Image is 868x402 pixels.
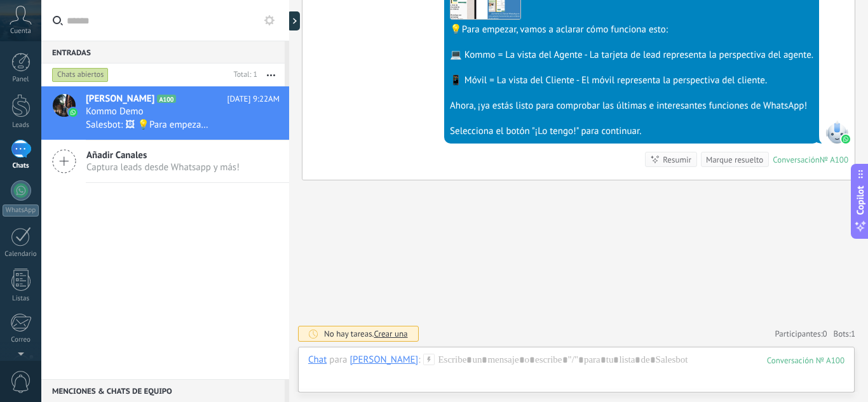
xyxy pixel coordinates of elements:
img: waba.svg [841,135,850,144]
div: 💻 Kommo = La vista del Agente - La tarjeta de lead representa la perspectiva del agente. [450,49,813,62]
div: Listas [3,295,39,303]
div: WhatsApp [3,204,39,217]
a: Participantes:0 [775,328,827,339]
div: Ahora, ¡ya estás listo para comprobar las últimas e interesantes funciones de WhatsApp! [450,100,813,112]
div: Chats [3,162,39,170]
div: № A100 [820,154,848,165]
div: Omar Fernando Diaz Bernal [349,354,418,365]
span: SalesBot [825,121,848,144]
div: Correo [3,336,39,344]
div: Total: 1 [229,69,257,81]
span: Añadir Canales [86,149,240,161]
div: Marque resuelto [706,154,763,166]
span: [DATE] 9:22AM [227,93,280,105]
div: Mostrar [287,11,300,30]
div: Chats abiertos [52,67,109,83]
span: [PERSON_NAME] [86,93,154,105]
span: Bots: [834,328,855,339]
span: 0 [823,328,827,339]
span: Salesbot: 🖼 💡Para empezar, vamos a aclarar cómo funciona esto: 💻 Kommo = La vista del Agente - La... [86,119,210,131]
span: para [329,354,347,366]
button: Más [257,64,285,86]
div: Leads [3,121,39,130]
div: Panel [3,76,39,84]
span: Kommo Demo [86,105,144,118]
div: Conversación [773,154,820,165]
span: Crear una [374,328,407,339]
span: A100 [157,95,175,103]
span: Copilot [854,185,867,215]
span: 1 [851,328,855,339]
div: Entradas [41,41,285,64]
span: : [418,354,420,366]
div: Selecciona el botón "¡Lo tengo!" para continuar. [450,125,813,138]
div: Resumir [663,154,691,166]
div: Menciones & Chats de equipo [41,379,285,402]
span: Captura leads desde Whatsapp y más! [86,161,240,173]
div: 100 [767,355,844,366]
div: 💡Para empezar, vamos a aclarar cómo funciona esto: [450,23,813,36]
div: 📱 Móvil = La vista del Cliente - El móvil representa la perspectiva del cliente. [450,74,813,87]
img: icon [69,108,78,117]
div: Calendario [3,250,39,258]
div: No hay tareas. [324,328,408,339]
span: Cuenta [10,27,31,36]
a: avataricon[PERSON_NAME]A100[DATE] 9:22AMKommo DemoSalesbot: 🖼 💡Para empezar, vamos a aclarar cómo... [41,86,289,140]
